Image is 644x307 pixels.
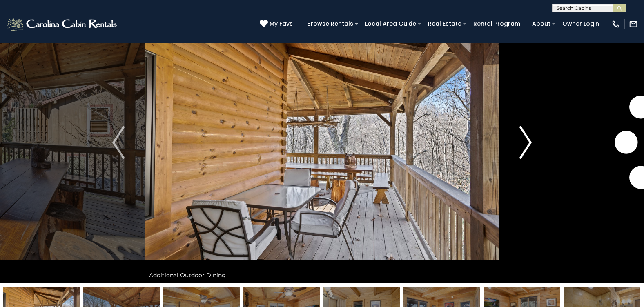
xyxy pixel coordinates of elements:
[145,267,499,283] div: Additional Outdoor Dining
[303,18,357,30] a: Browse Rentals
[92,2,145,283] button: Previous
[112,126,125,159] img: arrow
[270,20,293,28] span: My Favs
[424,18,466,30] a: Real Estate
[519,126,532,159] img: arrow
[260,20,295,29] a: My Favs
[361,18,420,30] a: Local Area Guide
[558,18,603,30] a: Owner Login
[629,20,638,29] img: mail-regular-white.png
[6,16,119,32] img: White-1-2.png
[469,18,524,30] a: Rental Program
[611,20,620,29] img: phone-regular-white.png
[499,2,552,283] button: Next
[528,18,555,30] a: About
